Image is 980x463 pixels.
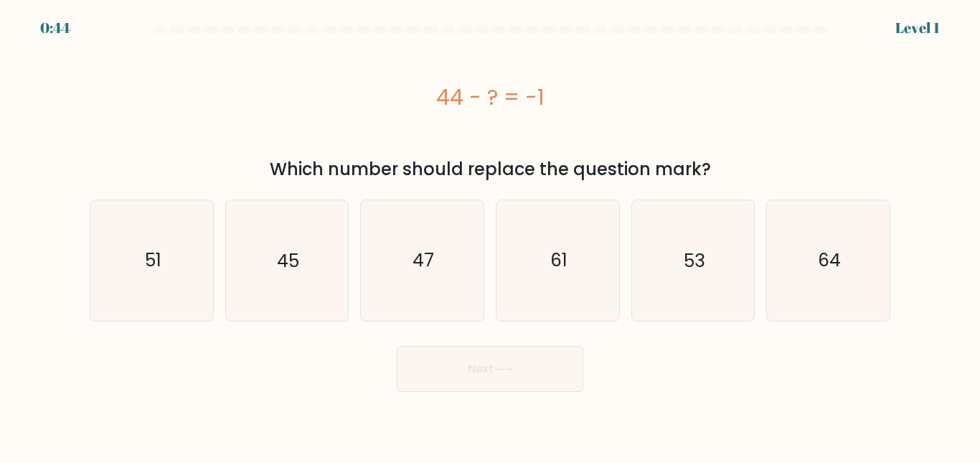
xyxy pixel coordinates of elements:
text: 64 [818,248,841,273]
button: Next [397,346,583,392]
text: 45 [277,248,299,273]
text: 51 [144,248,161,273]
div: Which number should replace the question mark? [98,156,882,182]
div: Level 1 [895,17,940,39]
div: 44 - ? = -1 [90,81,890,113]
text: 47 [413,248,434,273]
text: 53 [684,248,705,273]
text: 61 [550,248,567,273]
div: 0:44 [40,17,70,39]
